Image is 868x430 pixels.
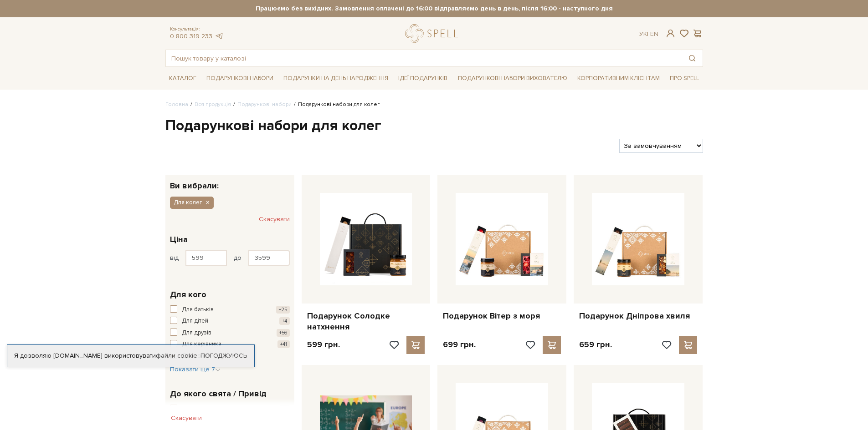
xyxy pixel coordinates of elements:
[237,101,292,108] a: Подарункові набори
[182,305,214,314] span: Для батьків
[639,30,658,38] div: Ук
[174,198,202,207] span: Для колег
[292,101,380,109] li: Подарункові набори для колег
[170,405,290,414] button: 1 Вересня 15
[170,26,224,32] span: Консультація:
[200,352,247,360] a: Погоджуюсь
[182,317,208,326] span: Для дітей
[234,254,241,262] span: до
[182,340,221,349] span: Для керівника
[165,5,703,13] strong: Працюємо без вихідних. Замовлення оплачені до 16:00 відправляємо день в день, після 16:00 - насту...
[443,311,561,321] a: Подарунок Вітер з моря
[182,405,209,414] span: 1 Вересня
[170,32,212,40] a: 0 800 319 233
[650,30,658,38] a: En
[170,388,267,400] span: До якого свята / Привід
[574,71,663,86] a: Корпоративним клієнтам
[7,352,254,360] div: Я дозволяю [DOMAIN_NAME] використовувати
[248,250,290,266] input: Ціна
[276,306,290,314] span: +25
[166,50,682,66] input: Пошук товару у каталозі
[277,329,290,337] span: +56
[395,71,451,86] a: Ідеї подарунків
[156,352,197,359] a: файли cookie
[165,101,188,108] a: Головна
[259,212,290,227] button: Скасувати
[647,30,648,38] span: |
[170,365,221,374] button: Показати ще 7
[203,71,277,86] a: Подарункові набори
[682,50,703,66] button: Пошук товару у каталозі
[182,329,211,338] span: Для друзів
[165,411,207,425] button: Скасувати
[454,71,571,86] a: Подарункові набори вихователю
[277,340,290,348] span: +41
[195,101,231,108] a: Вся продукція
[279,317,290,325] span: +4
[165,71,200,86] a: Каталог
[280,405,290,413] span: 15
[170,329,290,338] button: Для друзів +56
[307,339,340,350] p: 599 грн.
[443,339,476,350] p: 699 грн.
[170,233,188,246] span: Ціна
[215,32,224,40] a: telegram
[280,71,392,86] a: Подарунки на День народження
[170,197,214,208] button: Для колег
[170,340,290,349] button: Для керівника +41
[405,24,462,43] a: logo
[170,365,221,373] span: Показати ще 7
[666,71,703,86] a: Про Spell
[579,311,697,321] a: Подарунок Дніпрова хвиля
[170,288,206,301] span: Для кого
[170,305,290,314] button: Для батьків +25
[579,339,612,350] p: 659 грн.
[165,175,294,190] div: Ви вибрали:
[185,250,227,266] input: Ціна
[307,311,425,332] a: Подарунок Солодке натхнення
[170,254,179,262] span: від
[170,317,290,326] button: Для дітей +4
[165,116,703,136] h1: Подарункові набори для колег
